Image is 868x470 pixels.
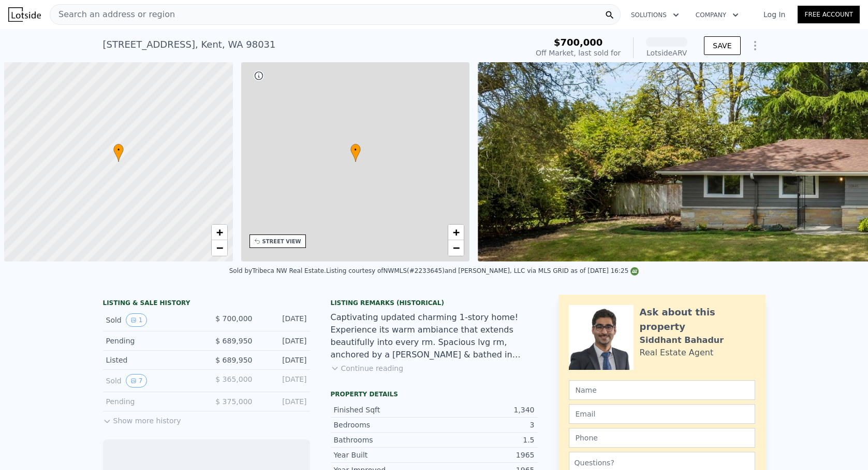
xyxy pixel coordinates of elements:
input: Name [569,380,755,400]
div: Listed [106,355,198,365]
span: • [113,145,124,155]
span: + [216,226,223,239]
div: Real Estate Agent [640,347,714,359]
a: Log In [751,9,798,20]
div: Pending [106,336,198,346]
span: $ 375,000 [215,397,252,406]
button: Show more history [103,411,181,426]
div: Captivating updated charming 1-story home! Experience its warm ambiance that extends beautifully ... [331,311,538,361]
a: Zoom in [212,225,227,240]
div: [DATE] [261,374,307,388]
span: + [453,226,460,239]
span: • [350,145,361,155]
div: Sold by Tribeca NW Real Estate . [229,267,326,274]
button: Continue reading [331,363,404,374]
img: NWMLS Logo [630,267,639,275]
div: 3 [434,420,535,430]
div: Bathrooms [334,435,434,445]
button: View historical data [126,313,148,327]
div: Ask about this property [640,305,755,334]
div: Siddhant Bahadur [640,334,724,347]
span: − [216,241,223,254]
div: 1965 [434,450,535,460]
button: SAVE [704,36,740,55]
div: [STREET_ADDRESS] , Kent , WA 98031 [103,37,276,52]
a: Zoom out [212,240,227,256]
div: [DATE] [261,396,307,407]
div: Sold [106,313,198,327]
div: Bedrooms [334,420,434,430]
span: $ 365,000 [215,375,252,383]
span: $ 689,950 [215,337,252,345]
img: Lotside [8,7,41,22]
div: Property details [331,390,538,398]
span: $700,000 [554,37,603,48]
button: Company [687,6,747,24]
div: 1,340 [434,405,535,415]
div: • [350,144,361,162]
span: $ 700,000 [215,314,252,323]
div: 1.5 [434,435,535,445]
div: LISTING & SALE HISTORY [103,299,310,309]
input: Phone [569,428,755,448]
div: [DATE] [261,336,307,346]
div: Pending [106,396,198,407]
button: Solutions [623,6,687,24]
div: [DATE] [261,313,307,327]
a: Zoom in [448,225,464,240]
button: Show Options [745,35,766,56]
span: − [453,241,460,254]
div: Off Market, last sold for [536,48,621,58]
a: Zoom out [448,240,464,256]
span: Search an address or region [50,8,175,21]
div: Year Built [334,450,434,460]
button: View historical data [126,374,148,388]
span: $ 689,950 [215,356,252,364]
div: Listing Remarks (Historical) [331,299,538,307]
div: Lotside ARV [646,48,687,58]
div: Listing courtesy of NWMLS (#2233645) and [PERSON_NAME], LLC via MLS GRID as of [DATE] 16:25 [326,267,639,274]
div: Sold [106,374,198,388]
div: • [113,144,124,162]
input: Email [569,404,755,424]
div: Finished Sqft [334,405,434,415]
div: STREET VIEW [262,238,301,245]
div: [DATE] [261,355,307,365]
a: Free Account [798,6,860,23]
